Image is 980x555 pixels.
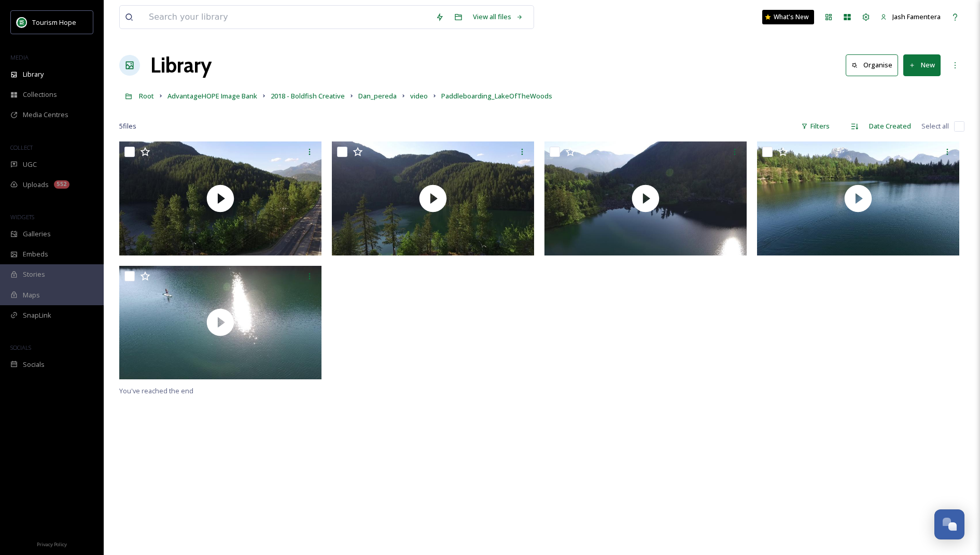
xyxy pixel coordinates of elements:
[119,141,321,255] img: thumbnail
[23,269,45,279] span: Stories
[167,91,257,101] span: AdvantageHOPE Image Bank
[23,180,49,190] span: Uploads
[410,90,428,102] a: video
[139,91,154,101] span: Root
[23,249,48,259] span: Embeds
[757,141,959,255] img: thumbnail
[864,116,916,136] div: Date Created
[167,90,257,102] a: AdvantageHOPE Image Bank
[441,90,552,102] a: Paddleboarding_LakeOfTheWoods
[10,144,33,151] span: COLLECT
[10,213,34,221] span: WIDGETS
[271,90,345,102] a: 2018 - Boldfish Creative
[119,121,136,131] span: 5 file s
[119,386,193,395] span: You've reached the end
[23,69,44,79] span: Library
[23,110,68,120] span: Media Centres
[921,121,949,131] span: Select all
[410,91,428,101] span: video
[23,360,45,369] span: Socials
[23,229,51,239] span: Galleries
[32,18,76,27] span: Tourism Hope
[358,91,397,101] span: Dan_pereda
[23,310,51,320] span: SnapLink
[441,91,552,101] span: Paddleboarding_LakeOfTheWoods
[150,50,212,81] a: Library
[17,17,27,27] img: logo.png
[892,12,941,21] span: Jash Famentera
[37,537,67,550] a: Privacy Policy
[468,7,528,27] a: View all files
[358,90,397,102] a: Dan_pereda
[54,180,69,189] div: 552
[119,266,321,379] img: thumbnail
[544,141,747,255] img: thumbnail
[271,91,345,101] span: 2018 - Boldfish Creative
[332,141,534,255] img: thumbnail
[37,541,67,548] span: Privacy Policy
[23,290,40,300] span: Maps
[23,160,37,169] span: UGC
[10,53,29,61] span: MEDIA
[796,116,835,136] div: Filters
[846,54,898,76] button: Organise
[10,344,31,351] span: SOCIALS
[903,54,941,76] button: New
[934,509,964,539] button: Open Chat
[139,90,154,102] a: Root
[23,90,57,99] span: Collections
[144,6,430,29] input: Search your library
[875,7,946,27] a: Jash Famentera
[762,10,814,24] a: What's New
